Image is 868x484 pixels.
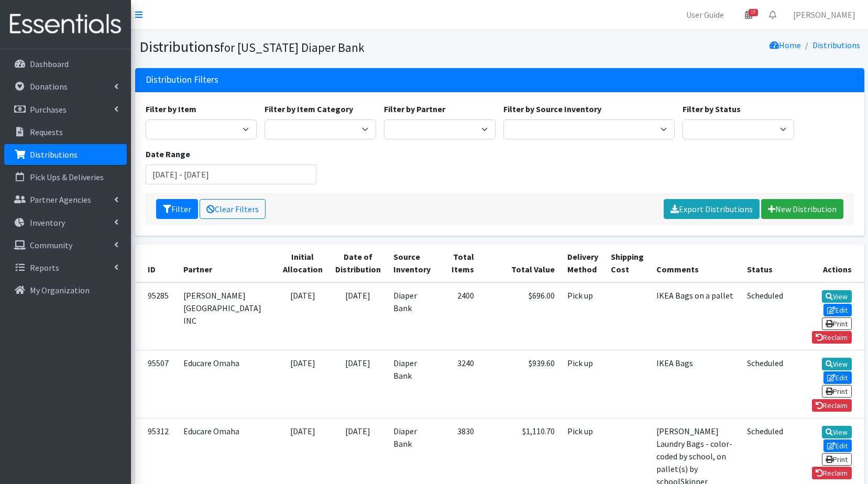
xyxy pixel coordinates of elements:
[177,350,277,418] td: Educare Omaha
[135,282,177,350] td: 95285
[277,244,329,282] th: Initial Allocation
[480,244,561,282] th: Total Value
[177,282,277,350] td: [PERSON_NAME][GEOGRAPHIC_DATA] INC
[135,350,177,418] td: 95507
[30,127,63,137] p: Requests
[387,244,441,282] th: Source Inventory
[265,103,353,115] label: Filter by Item Category
[387,282,441,350] td: Diaper Bank
[812,331,852,344] a: Reclaim
[823,371,852,384] a: Edit
[30,81,68,92] p: Donations
[4,235,127,256] a: Community
[177,244,277,282] th: Partner
[387,350,441,418] td: Diaper Bank
[785,4,864,25] a: [PERSON_NAME]
[812,467,852,479] a: Reclaim
[741,282,789,350] td: Scheduled
[823,304,852,316] a: Edit
[822,426,852,438] a: View
[822,453,852,466] a: Print
[741,244,789,282] th: Status
[277,350,329,418] td: [DATE]
[664,199,760,219] a: Export Distributions
[4,76,127,97] a: Donations
[4,99,127,120] a: Purchases
[761,199,843,219] a: New Distribution
[561,244,605,282] th: Delivery Method
[146,164,317,184] input: January 1, 2011 - December 31, 2011
[561,282,605,350] td: Pick up
[441,282,480,350] td: 2400
[4,7,127,42] img: HumanEssentials
[441,244,480,282] th: Total Items
[135,244,177,282] th: ID
[650,282,741,350] td: IKEA Bags on a pallet
[503,103,601,115] label: Filter by Source Inventory
[30,104,67,115] p: Purchases
[4,53,127,74] a: Dashboard
[30,285,90,295] p: My Organization
[822,317,852,330] a: Print
[741,350,789,418] td: Scheduled
[156,199,198,219] button: Filter
[812,399,852,412] a: Reclaim
[789,244,864,282] th: Actions
[384,103,445,115] label: Filter by Partner
[441,350,480,418] td: 3240
[30,262,59,273] p: Reports
[822,290,852,303] a: View
[146,103,196,115] label: Filter by Item
[30,194,91,205] p: Partner Agencies
[812,40,860,50] a: Distributions
[4,189,127,210] a: Partner Agencies
[220,40,365,55] small: for [US_STATE] Diaper Bank
[30,240,72,250] p: Community
[683,103,741,115] label: Filter by Status
[480,350,561,418] td: $939.60
[650,244,741,282] th: Comments
[561,350,605,418] td: Pick up
[146,74,218,85] h3: Distribution Filters
[4,144,127,165] a: Distributions
[770,40,801,50] a: Home
[749,9,758,16] span: 18
[200,199,266,219] a: Clear Filters
[650,350,741,418] td: IKEA Bags
[823,439,852,452] a: Edit
[480,282,561,350] td: $696.00
[329,350,387,418] td: [DATE]
[822,358,852,370] a: View
[30,149,78,160] p: Distributions
[678,4,732,25] a: User Guide
[329,244,387,282] th: Date of Distribution
[277,282,329,350] td: [DATE]
[605,244,650,282] th: Shipping Cost
[30,59,69,69] p: Dashboard
[30,172,104,182] p: Pick Ups & Deliveries
[139,38,496,56] h1: Distributions
[4,212,127,233] a: Inventory
[822,385,852,398] a: Print
[4,167,127,188] a: Pick Ups & Deliveries
[30,217,65,228] p: Inventory
[4,122,127,142] a: Requests
[4,280,127,301] a: My Organization
[329,282,387,350] td: [DATE]
[146,148,190,160] label: Date Range
[4,257,127,278] a: Reports
[737,4,761,25] a: 18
